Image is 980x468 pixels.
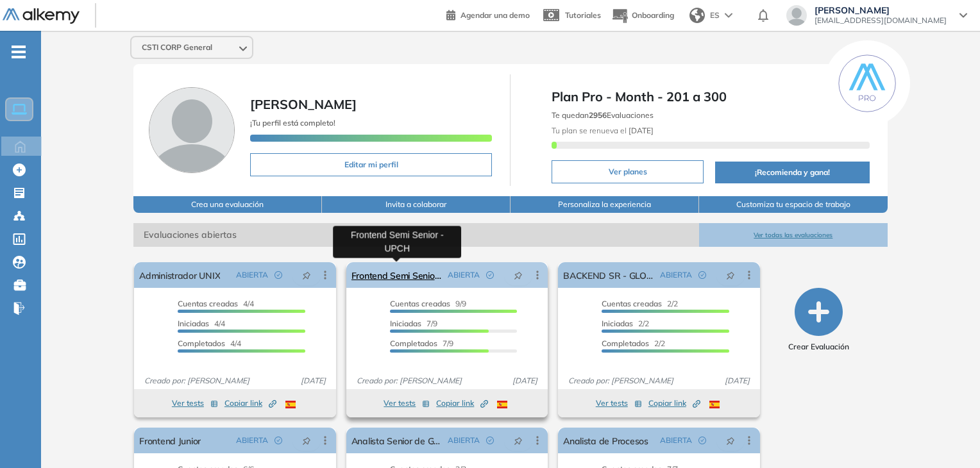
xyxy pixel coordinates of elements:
span: Iniciadas [178,319,209,328]
span: [DATE] [720,375,755,387]
span: Plan Pro - Month - 201 a 300 [552,87,869,106]
i: - [12,51,26,53]
span: check-circle [275,437,282,444]
span: check-circle [486,437,494,444]
img: ESP [497,401,507,408]
button: pushpin [292,430,321,451]
span: Copiar link [436,397,488,409]
button: Copiar link [224,396,276,411]
button: pushpin [716,430,745,451]
span: ES [710,10,720,21]
button: Customiza tu espacio de trabajo [699,196,888,213]
span: Creado por: [PERSON_NAME] [563,375,679,387]
span: Cuentas creadas [178,299,238,308]
span: CSTI CORP General [142,42,212,53]
span: pushpin [726,435,735,446]
span: Onboarding [632,10,674,20]
span: [PERSON_NAME] [250,96,357,112]
span: Evaluaciones abiertas [133,223,699,247]
span: pushpin [302,270,311,280]
a: Analista Senior de Gestión de Accesos SAP [351,428,443,453]
a: Administrador UNIX [139,262,220,288]
span: Crear Evaluación [788,341,849,353]
span: ABIERTA [448,269,480,281]
button: pushpin [504,265,532,285]
img: ESP [709,401,720,408]
button: Ver planes [552,160,704,183]
div: Frontend Semi Senior - UPCH [333,226,461,258]
button: Ver todas las evaluaciones [699,223,888,247]
a: Analista de Procesos [563,428,648,453]
a: Frontend Junior [139,428,201,453]
a: Agendar una demo [446,6,530,22]
span: 7/9 [390,319,437,328]
button: Invita a colaborar [322,196,511,213]
span: [PERSON_NAME] [815,5,947,15]
button: Ver tests [384,396,430,411]
span: check-circle [698,437,706,444]
img: Foto de perfil [149,87,235,173]
span: Completados [390,338,437,348]
span: pushpin [514,435,523,446]
span: 2/2 [602,299,678,308]
span: 2/2 [602,338,665,348]
a: Frontend Semi Senior - UPCH [351,262,443,288]
span: Copiar link [224,397,276,409]
img: ESP [285,401,296,408]
button: Crear Evaluación [788,288,849,353]
span: check-circle [486,271,494,279]
b: 2956 [589,110,607,120]
span: Tutoriales [565,10,601,20]
button: Crea una evaluación [133,196,322,213]
span: ABIERTA [660,435,692,446]
span: Te quedan Evaluaciones [552,110,654,120]
span: ABIERTA [660,269,692,281]
span: [DATE] [296,375,331,387]
span: Cuentas creadas [602,299,662,308]
span: Cuentas creadas [390,299,450,308]
button: Ver tests [172,396,218,411]
span: 7/9 [390,338,453,348]
span: Iniciadas [390,319,421,328]
span: ABIERTA [236,269,268,281]
span: Iniciadas [602,319,633,328]
button: ¡Recomienda y gana! [715,162,869,183]
button: pushpin [504,430,532,451]
img: arrow [725,13,732,18]
span: [EMAIL_ADDRESS][DOMAIN_NAME] [815,15,947,26]
span: 4/4 [178,299,254,308]
button: Onboarding [611,2,674,29]
span: pushpin [726,270,735,280]
span: Copiar link [648,397,700,409]
span: Creado por: [PERSON_NAME] [139,375,255,387]
button: Personaliza la experiencia [511,196,699,213]
span: check-circle [698,271,706,279]
span: pushpin [514,270,523,280]
span: 4/4 [178,319,225,328]
span: Creado por: [PERSON_NAME] [351,375,467,387]
span: ¡Tu perfil está completo! [250,118,335,128]
button: Ver tests [596,396,642,411]
span: 4/4 [178,338,241,348]
span: pushpin [302,435,311,446]
span: ABIERTA [236,435,268,446]
span: Tu plan se renueva el [552,126,654,135]
button: pushpin [292,265,321,285]
span: 9/9 [390,299,466,308]
span: check-circle [275,271,282,279]
span: 2/2 [602,319,649,328]
span: Completados [602,338,649,348]
img: world [689,8,705,23]
img: Logo [3,8,80,24]
button: Copiar link [648,396,700,411]
b: [DATE] [627,126,654,135]
span: Agendar una demo [460,10,530,20]
span: [DATE] [507,375,543,387]
span: ABIERTA [448,435,480,446]
span: Completados [178,338,225,348]
a: BACKEND SR - GLOBOKAS [563,262,654,288]
button: Editar mi perfil [250,153,492,176]
button: Copiar link [436,396,488,411]
button: pushpin [716,265,745,285]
